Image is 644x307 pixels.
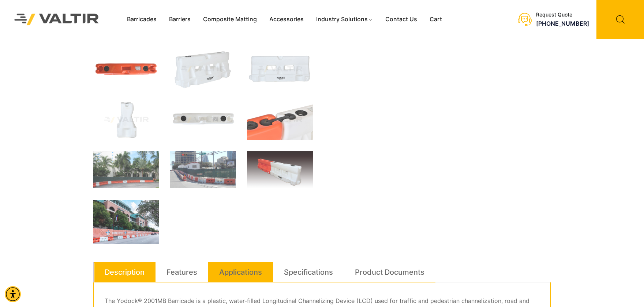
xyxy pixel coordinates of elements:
a: Composite Matting [197,14,263,25]
div: Accessibility Menu [5,286,21,302]
img: A construction area with orange and white barriers, surrounded by palm trees and a building in th... [93,151,159,188]
img: An orange plastic dock float with two circular openings and a rectangular label on top. [93,50,159,89]
img: A view of Minute Maid Park with a barrier displaying "Houston Astros" and a Texas flag, surrounde... [93,200,159,244]
div: Request Quote [536,12,589,18]
a: Industry Solutions [310,14,379,25]
a: Product Documents [355,262,424,282]
img: Valtir Rentals [5,5,108,34]
img: A white plastic barrier with two rectangular openings, featuring the brand name "Yodock" and a logo. [247,50,313,89]
a: call (888) 496-3625 [536,20,589,27]
a: Barricades [121,14,163,25]
a: Specifications [284,262,333,282]
a: Applications [219,262,262,282]
img: A segmented traffic barrier featuring orange and white sections, designed for road safety and del... [247,151,313,189]
img: A white plastic container with a unique shape, likely used for storage or dispensing liquids. [93,100,159,140]
a: Contact Us [379,14,423,25]
img: A white plastic barrier with a textured surface, designed for traffic control or safety purposes. [170,50,236,89]
a: Accessories [263,14,310,25]
a: Barriers [163,14,197,25]
a: Features [166,262,197,282]
a: Cart [423,14,448,25]
img: Close-up of two connected plastic containers, one orange and one white, featuring black caps and ... [247,100,313,140]
a: Description [105,262,145,282]
img: A white plastic tank with two black caps and a label on the side, viewed from above. [170,100,236,140]
img: Construction site with traffic barriers, green fencing, and a street sign for Nueces St. in an ur... [170,151,236,188]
